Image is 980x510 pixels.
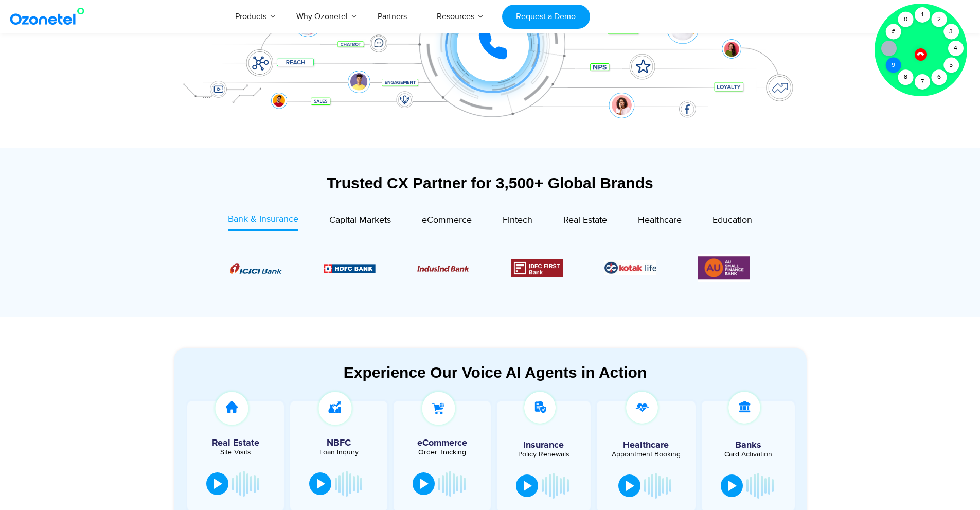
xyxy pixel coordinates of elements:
div: Site Visits [192,449,279,456]
a: eCommerce [422,213,472,231]
div: 7 [915,74,930,90]
div: 6 [931,69,947,85]
div: 0 [898,12,913,27]
div: 8 [898,69,913,85]
span: Education [712,215,752,226]
div: Image Carousel [230,254,750,282]
div: 5 [943,58,959,73]
h5: Insurance [502,441,585,450]
span: Capital Markets [329,215,391,226]
div: 4 [948,41,964,56]
h5: eCommerce [399,438,486,448]
div: Card Activation [707,451,790,458]
div: Trusted CX Partner for 3,500+ Global Brands [174,174,807,192]
a: Healthcare [638,213,682,231]
div: Experience Our Voice AI Agents in Action [184,363,807,381]
h5: Real Estate [192,438,279,448]
div: Loan Inquiry [295,449,382,456]
a: Real Estate [563,213,607,231]
div: Order Tracking [399,449,486,456]
span: Real Estate [563,215,607,226]
a: Bank & Insurance [228,213,298,231]
a: Capital Markets [329,213,391,231]
div: 3 [943,24,959,40]
div: Appointment Booking [604,451,688,458]
span: Healthcare [638,215,682,226]
h5: Banks [707,441,790,450]
span: Fintech [503,215,532,226]
a: Fintech [503,213,532,231]
div: 1 [915,7,930,23]
span: eCommerce [422,215,472,226]
h5: Healthcare [604,441,688,450]
div: 2 [931,12,947,27]
div: # [885,24,901,40]
h5: NBFC [295,438,382,448]
a: Request a Demo [502,5,590,29]
div: 9 [885,58,901,73]
a: Education [712,213,752,231]
div: Policy Renewals [502,451,585,458]
span: Bank & Insurance [228,214,298,225]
